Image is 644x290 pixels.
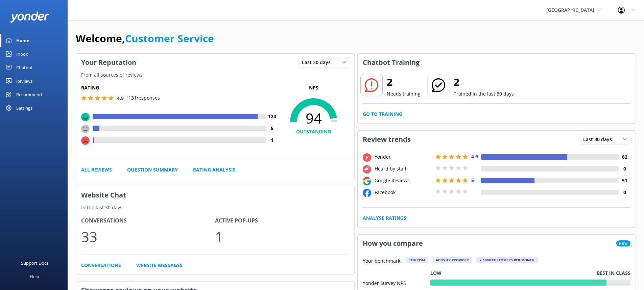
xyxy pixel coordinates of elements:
[16,88,42,101] div: Recommend
[278,128,349,135] h4: OUTSTANDING
[81,225,215,248] p: 33
[76,204,354,211] p: In the last 30 days
[16,61,33,74] div: Chatbot
[363,110,402,118] a: Go to Training
[76,54,141,71] h3: Your Reputation
[10,11,49,23] img: yonder-white-logo.png
[136,262,183,269] a: Website Messages
[454,74,514,90] h2: 2
[583,136,616,143] span: Last 30 days
[126,94,160,102] p: | 131 responses
[81,84,278,91] h5: Rating
[619,177,630,184] h4: 51
[546,7,594,13] span: [GEOGRAPHIC_DATA]
[127,166,178,174] a: Question Summary
[363,257,402,265] p: Your benchmark:
[363,280,430,286] div: Yonder Survey NPS
[387,74,421,90] h2: 2
[266,113,278,120] h4: 124
[358,54,425,71] h3: Chatbot Training
[363,214,406,222] a: Analyse Ratings
[278,84,349,91] p: NPS
[16,47,28,61] div: Inbox
[16,74,32,88] div: Reviews
[266,125,278,132] h4: 5
[215,216,349,225] h4: Active Pop-ups
[16,34,29,47] div: Home
[373,153,434,161] div: Yonder
[373,189,434,196] div: Facebook
[471,177,474,183] span: 5
[616,240,630,246] span: New
[215,225,349,248] p: 1
[619,165,630,173] h4: 0
[619,153,630,161] h4: 82
[406,257,428,263] div: Tourism
[430,269,442,277] p: Low
[81,166,112,174] a: All Reviews
[76,186,354,204] h3: Website Chat
[302,59,335,66] span: Last 30 days
[358,131,416,148] h3: Review trends
[387,90,421,98] p: Needs training
[16,101,32,115] div: Settings
[278,110,349,127] span: 94
[30,270,39,283] div: Help
[193,166,236,174] a: Rating Analysis
[81,262,121,269] a: Conversations
[373,165,434,173] div: Heard by staff
[125,31,214,45] a: Customer Service
[21,256,48,270] div: Support Docs
[373,177,434,184] div: Google Reviews
[117,95,124,101] span: 4.9
[76,71,354,79] p: From all sources of reviews
[476,257,538,263] div: > 1000 customers per month
[454,90,514,98] p: Trained in the last 30 days
[471,153,478,160] span: 4.9
[597,269,630,277] p: Best in class
[432,257,472,263] div: Activity Provider
[358,235,428,252] h3: How you compare
[76,30,214,47] h1: Welcome,
[619,189,630,196] h4: 0
[81,216,215,225] h4: Conversations
[266,136,278,144] h4: 1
